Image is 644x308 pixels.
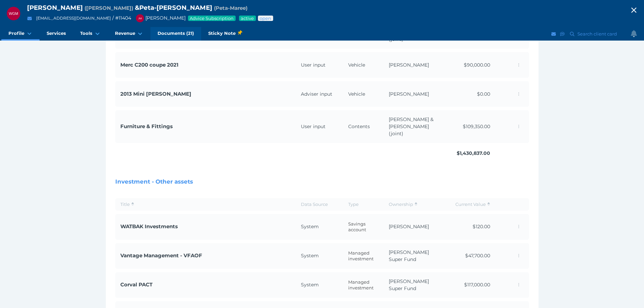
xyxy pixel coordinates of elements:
span: User input [301,62,326,68]
th: Title [115,198,296,211]
span: 2013 Mini [PERSON_NAME] [120,91,191,97]
span: Preferred name [214,5,247,11]
span: [PERSON_NAME] & [PERSON_NAME] (joint) [389,116,433,137]
span: Vehicle [348,62,365,68]
span: / # 11404 [112,15,131,21]
td: Savings account [343,214,384,240]
span: Services [47,30,66,36]
span: Sticky Note [208,30,242,37]
span: Search client card [576,31,620,37]
span: Preferred name [85,5,133,11]
span: JM [138,17,142,20]
span: Vantage Management - VFAOF [120,252,202,259]
a: Profile [1,27,40,41]
td: Managed investment [343,243,384,269]
span: [PERSON_NAME] Super Fund [389,278,429,291]
span: [PERSON_NAME] [133,15,186,21]
span: [PERSON_NAME] [27,4,83,11]
a: Revenue [108,27,150,41]
div: Jonathon Martino [136,14,144,22]
th: Current Value [448,198,495,211]
span: Revenue [115,30,135,36]
span: [PERSON_NAME] [389,223,429,230]
span: Adviser input [301,91,332,97]
span: $90,000.00 [464,62,490,68]
span: $1,430,837.00 [457,150,490,156]
span: Merc C200 coupe 2021 [120,62,178,68]
span: Corval PACT [120,281,152,288]
span: User input [301,123,326,129]
span: WGM [9,11,18,16]
span: Documents (21) [158,30,194,36]
span: System [301,253,319,259]
span: System [301,282,319,288]
span: [PERSON_NAME] Super Fund [389,249,429,262]
span: & Peta-[PERSON_NAME] [135,4,212,11]
span: [PERSON_NAME] [389,62,429,68]
span: System [301,223,319,230]
td: Managed investment [343,272,384,298]
span: $47,700.00 [465,253,490,259]
span: Profile [8,30,24,36]
span: Vehicle [348,91,365,97]
div: Wayne Geoffrey Marinoff [7,7,20,20]
a: [EMAIL_ADDRESS][DOMAIN_NAME] [36,16,111,21]
span: Investment - Other assets [115,179,193,185]
button: SMS [559,30,566,38]
span: $120.00 [473,223,490,230]
span: $109,350.00 [463,123,490,129]
span: $0.00 [477,91,490,97]
button: Search client card [567,30,620,38]
span: Service package status: Active service agreement in place [240,16,255,21]
a: Services [40,27,73,41]
th: Ownership [384,198,448,211]
span: Contents [348,123,370,129]
span: [PERSON_NAME] [389,91,429,97]
span: Advice Subscription [189,16,234,21]
button: Email [550,30,557,38]
span: Tools [80,30,92,36]
th: Type [343,198,384,211]
button: Email [25,14,34,23]
span: Advice status: Review not yet booked in [259,16,272,21]
span: WATBAK Investments [120,223,178,230]
span: Furniture & Fittings [120,123,173,129]
span: $117,000.00 [464,282,490,288]
th: Data Source [296,198,343,211]
a: Documents (21) [150,27,201,41]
